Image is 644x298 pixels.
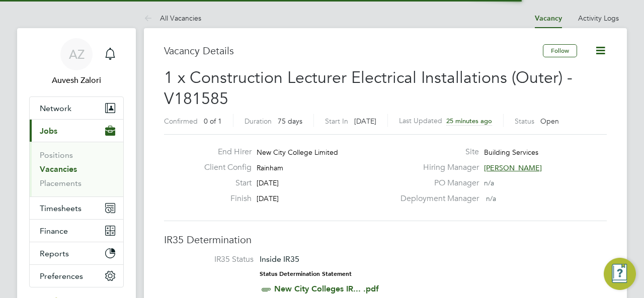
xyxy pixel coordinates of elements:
[40,271,83,281] span: Preferences
[446,117,492,125] span: 25 minutes ago
[30,265,123,287] button: Preferences
[164,233,607,246] h3: IR35 Determination
[257,194,279,203] span: [DATE]
[40,249,69,258] span: Reports
[325,117,348,126] label: Start In
[40,226,68,236] span: Finance
[578,14,619,23] a: Activity Logs
[257,163,283,172] span: Rainham
[40,150,73,160] a: Positions
[543,44,577,57] button: Follow
[196,178,252,188] label: Start
[30,220,123,242] button: Finance
[40,164,77,174] a: Vacancies
[164,44,543,57] h3: Vacancy Details
[245,117,272,126] label: Duration
[394,193,479,204] label: Deployment Manager
[274,284,379,293] a: New City Colleges IR... .pdf
[196,147,252,157] label: End Hirer
[30,197,123,219] button: Timesheets
[69,48,85,61] span: AZ
[260,270,352,277] strong: Status Determination Statement
[354,117,376,126] span: [DATE]
[394,147,479,157] label: Site
[29,74,124,86] span: Auvesh Zalori
[535,14,562,23] a: Vacancy
[540,117,559,126] span: Open
[40,178,82,188] a: Placements
[484,148,538,157] span: Building Services
[394,178,479,188] label: PO Manager
[257,178,279,187] span: [DATE]
[30,120,123,142] button: Jobs
[164,68,573,109] span: 1 x Construction Lecturer Electrical Installations (Outer) - V181585
[196,162,252,173] label: Client Config
[515,117,534,126] label: Status
[260,254,299,264] span: Inside IR35
[204,117,222,126] span: 0 of 1
[164,117,198,126] label: Confirmed
[40,204,82,213] span: Timesheets
[30,242,123,264] button: Reports
[40,126,57,136] span: Jobs
[30,97,123,119] button: Network
[486,194,496,203] span: n/a
[399,116,442,125] label: Last Updated
[196,193,252,204] label: Finish
[257,148,338,157] span: New City College Limited
[484,163,542,172] span: [PERSON_NAME]
[278,117,302,126] span: 75 days
[144,14,201,23] a: All Vacancies
[30,142,123,196] div: Jobs
[604,258,636,290] button: Engage Resource Center
[174,254,254,265] label: IR35 Status
[484,178,494,187] span: n/a
[29,38,124,86] a: AZAuvesh Zalori
[40,104,71,113] span: Network
[394,162,479,173] label: Hiring Manager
